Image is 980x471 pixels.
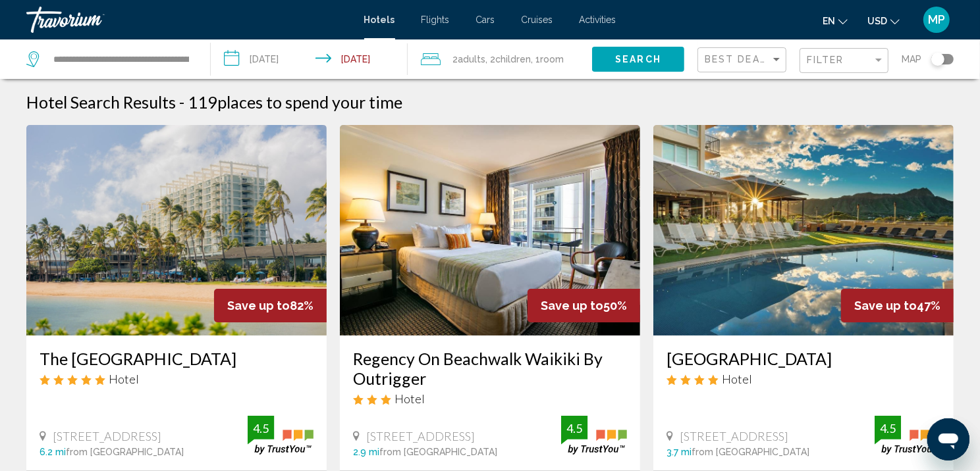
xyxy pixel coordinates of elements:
[541,299,603,312] span: Save up to
[531,50,564,68] span: , 1
[353,447,379,457] span: 2.9 mi
[452,50,485,68] span: 2
[522,14,553,25] a: Cruises
[458,54,485,64] span: Adults
[667,349,940,368] a: [GEOGRAPHIC_DATA]
[580,14,616,25] a: Activities
[875,420,901,436] div: 4.5
[214,289,327,322] div: 82%
[680,429,788,443] span: [STREET_ADDRESS]
[40,447,66,457] span: 6.2 mi
[227,299,290,312] span: Save up to
[561,420,587,436] div: 4.5
[653,125,954,335] img: Hotel image
[109,372,139,386] span: Hotel
[340,125,640,335] img: Hotel image
[823,16,835,26] span: en
[705,55,782,66] mat-select: Sort by
[705,54,774,64] span: Best Deals
[408,39,592,79] button: Travelers: 2 adults, 2 children
[667,372,940,386] div: 4 star Hotel
[211,39,408,79] button: Check-in date: Nov 10, 2025 Check-out date: Nov 12, 2025
[692,447,809,457] span: from [GEOGRAPHIC_DATA]
[921,53,954,65] button: Toggle map
[179,92,184,112] span: -
[867,16,887,26] span: USD
[366,429,475,443] span: [STREET_ADDRESS]
[800,47,888,74] button: Filter
[592,47,684,71] button: Search
[379,447,497,457] span: from [GEOGRAPHIC_DATA]
[40,372,313,386] div: 5 star Hotel
[841,289,954,322] div: 47%
[854,299,917,312] span: Save up to
[528,289,640,322] div: 50%
[248,416,313,455] img: trustyou-badge.svg
[476,14,495,25] a: Cars
[540,54,564,64] span: Room
[928,13,945,26] span: MP
[40,349,313,368] a: The [GEOGRAPHIC_DATA]
[615,55,661,65] span: Search
[353,391,627,406] div: 3 star Hotel
[875,416,940,455] img: trustyou-badge.svg
[561,416,627,455] img: trustyou-badge.svg
[248,420,274,436] div: 4.5
[26,92,176,112] h1: Hotel Search Results
[485,50,531,68] span: , 2
[353,349,627,388] a: Regency On Beachwalk Waikiki By Outrigger
[867,11,900,30] button: Change currency
[807,55,844,65] span: Filter
[188,92,402,112] h2: 119
[53,429,161,443] span: [STREET_ADDRESS]
[495,54,531,64] span: Children
[26,7,351,33] a: Travorium
[722,372,752,386] span: Hotel
[395,391,425,406] span: Hotel
[902,50,921,68] span: Map
[217,92,402,112] span: places to spend your time
[66,447,184,457] span: from [GEOGRAPHIC_DATA]
[364,14,395,25] a: Hotels
[823,11,848,30] button: Change language
[26,125,327,335] img: Hotel image
[927,418,969,460] iframe: Button to launch messaging window
[919,6,954,34] button: User Menu
[422,14,450,25] a: Flights
[667,447,692,457] span: 3.7 mi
